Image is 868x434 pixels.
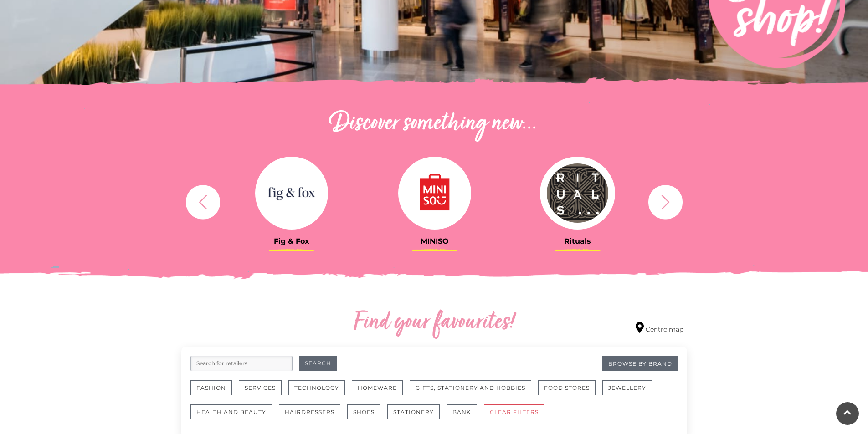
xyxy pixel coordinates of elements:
input: Search for retailers [190,356,293,371]
a: Browse By Brand [602,356,678,371]
a: Food Stores [538,380,602,404]
a: Technology [288,380,352,404]
a: Health and Beauty [190,404,279,429]
h2: Discover something new... [181,109,687,138]
button: Stationery [387,404,440,419]
button: Technology [288,380,345,395]
a: CLEAR FILTERS [484,404,551,429]
button: Hairdressers [279,404,340,419]
a: Centre map [636,322,683,334]
button: Search [299,356,337,371]
button: Services [239,380,282,395]
a: Bank [447,404,484,429]
a: Services [239,380,288,404]
button: Jewellery [602,380,652,395]
a: Gifts, Stationery and Hobbies [410,380,538,404]
a: Hairdressers [279,404,347,429]
a: Shoes [347,404,387,429]
a: Homeware [352,380,410,404]
button: CLEAR FILTERS [484,404,544,419]
a: Fashion [190,380,239,404]
button: Health and Beauty [190,404,272,419]
h3: Fig & Fox [227,237,356,245]
a: Stationery [387,404,447,429]
h3: Rituals [513,237,642,245]
button: Fashion [190,380,232,395]
button: Shoes [347,404,380,419]
a: Fig & Fox [227,157,356,245]
button: Food Stores [538,380,596,395]
a: Rituals [513,157,642,245]
h2: Find your favourites! [268,308,601,337]
a: MINISO [370,157,499,245]
button: Gifts, Stationery and Hobbies [410,380,531,395]
button: Homeware [352,380,403,395]
a: Jewellery [602,380,659,404]
button: Bank [447,404,477,419]
h3: MINISO [370,237,499,245]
